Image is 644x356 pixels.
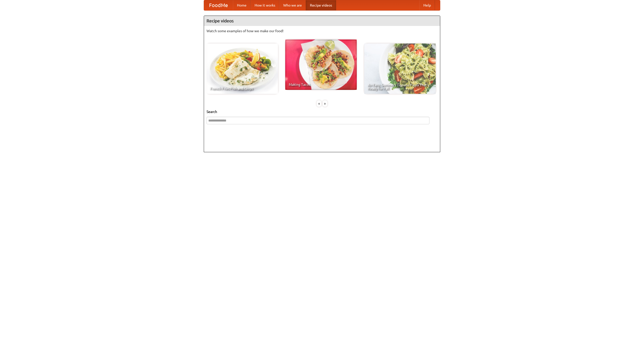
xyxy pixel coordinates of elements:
[364,44,436,94] a: An Easy, Summery Tomato Pasta That's Ready for Fall
[210,87,274,90] span: French Fries Fish and Chips
[233,0,251,10] a: Home
[289,83,353,86] span: Making Tacos
[323,100,327,107] div: »
[204,0,233,10] a: FoodMe
[317,100,321,107] div: «
[207,28,437,33] p: Watch some examples of how we make our food!
[204,16,440,26] h4: Recipe videos
[251,0,279,10] a: How it works
[368,83,432,90] span: An Easy, Summery Tomato Pasta That's Ready for Fall
[419,0,435,10] a: Help
[207,109,437,114] h5: Search
[306,0,336,10] a: Recipe videos
[207,44,278,94] a: French Fries Fish and Chips
[279,0,306,10] a: Who we are
[285,39,357,90] a: Making Tacos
